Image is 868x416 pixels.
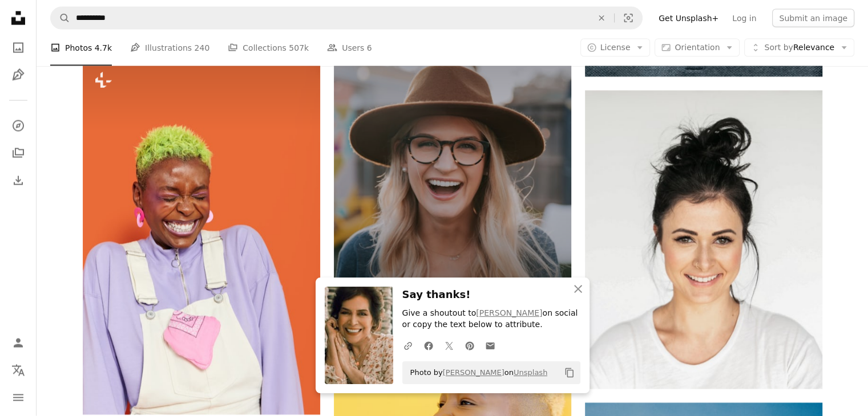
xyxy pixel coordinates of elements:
a: [PERSON_NAME] [476,308,542,317]
span: Orientation [675,43,720,52]
button: Copy to clipboard [560,363,579,382]
a: Log in / Sign up [7,332,30,354]
button: Submit an image [772,9,854,27]
button: Sort byRelevance [744,39,854,57]
a: Photos [7,36,30,59]
a: [PERSON_NAME] [443,368,504,377]
a: Get Unsplash+ [652,9,725,27]
a: Unsplash [514,368,547,377]
span: Photo by on [405,364,548,382]
a: Download History [7,169,30,192]
button: Clear [589,7,614,29]
button: License [580,39,651,57]
button: Language [7,359,30,382]
button: Search Unsplash [51,7,70,29]
form: Find visuals sitewide [50,7,643,30]
button: Visual search [615,7,642,29]
img: a woman with green hair wearing an apron [83,60,320,415]
a: Log in [725,9,763,27]
a: Share on Twitter [439,334,459,357]
a: selective focus photography of smiling woman wearing brown hat [334,168,571,178]
button: Menu [7,386,30,409]
span: 240 [195,42,210,54]
a: Home — Unsplash [7,7,30,32]
a: Illustrations 240 [130,30,209,66]
span: Relevance [764,42,834,54]
a: Explore [7,115,30,137]
h3: Say thanks! [402,287,580,303]
a: Users 6 [327,30,372,66]
a: Share on Facebook [418,334,439,357]
a: Share over email [480,334,500,357]
button: Orientation [655,39,740,57]
a: Collections 507k [228,30,309,66]
span: Sort by [764,43,793,52]
a: Collections [7,142,30,165]
span: 6 [367,42,372,54]
span: License [600,43,631,52]
a: a woman with green hair wearing an apron [83,232,320,242]
img: woman in white crew neck shirt smiling [585,91,822,389]
p: Give a shoutout to on social or copy the text below to attribute. [402,308,580,331]
a: Illustrations [7,64,30,87]
a: woman in white crew neck shirt smiling [585,235,822,245]
span: 507k [289,42,309,54]
a: Share on Pinterest [459,334,480,357]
